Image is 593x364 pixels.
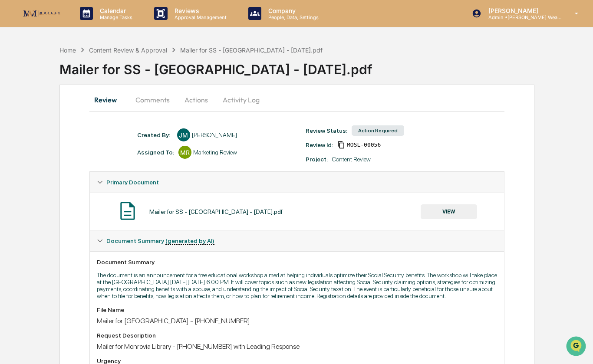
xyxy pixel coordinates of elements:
[192,131,237,138] div: [PERSON_NAME]
[149,208,283,215] div: Mailer for SS - [GEOGRAPHIC_DATA] - [DATE].pdf
[21,8,63,19] img: logo
[5,122,58,138] a: 🔎Data Lookup
[168,14,231,20] p: Approval Management
[106,237,214,244] span: Document Summary
[97,317,497,325] div: Mailer for [GEOGRAPHIC_DATA] - [PHONE_NUMBER]
[30,75,110,82] div: We're available if you need us!
[86,147,105,154] span: Pylon
[306,127,347,134] div: Review Status:
[216,89,267,110] button: Activity Log
[5,106,59,121] a: 🖐️Preclearance
[421,204,477,219] button: VIEW
[97,342,497,351] div: Mailer for Monrovia Library - [PHONE_NUMBER] with Leading Response
[17,126,55,134] span: Data Lookup
[97,306,497,313] div: File Name
[9,110,16,117] div: 🖐️
[9,18,158,32] p: How can we help?
[137,149,174,156] div: Assigned To:
[89,89,504,110] div: secondary tabs example
[177,128,190,141] div: JM
[347,141,381,148] span: eb83c940-79da-4096-86ff-eacaecf402c6
[481,7,562,14] p: [PERSON_NAME]
[63,110,70,117] div: 🗄️
[193,149,237,156] div: Marketing Review
[90,193,504,230] div: Primary Document
[89,89,128,110] button: Review
[9,66,24,82] img: 1746055101610-c473b297-6a78-478c-a979-82029cc54cd1
[261,14,323,20] p: People, Data, Settings
[90,230,504,251] div: Document Summary (generated by AI)
[117,200,138,222] img: Document Icon
[90,172,504,193] div: Primary Document
[89,46,167,54] div: Content Review & Approval
[93,14,137,20] p: Manage Tasks
[306,156,328,163] div: Project:
[332,156,371,163] div: Content Review
[352,125,404,136] div: Action Required
[93,7,137,14] p: Calendar
[59,55,593,77] div: Mailer for SS - [GEOGRAPHIC_DATA] - [DATE].pdf
[165,237,214,245] u: (generated by AI)
[97,272,497,299] p: The document is an announcement for a free educational workshop aimed at helping individuals opti...
[178,146,191,159] div: MR
[148,69,158,79] button: Start new chat
[97,259,497,266] div: Document Summary
[30,66,142,75] div: Start new chat
[180,46,323,54] div: Mailer for SS - [GEOGRAPHIC_DATA] - [DATE].pdf
[61,147,105,154] a: Powered byPylon
[59,46,76,54] div: Home
[9,127,16,134] div: 🔎
[137,131,173,138] div: Created By: ‎ ‎
[97,332,497,339] div: Request Description
[177,89,216,110] button: Actions
[306,141,333,148] div: Review Id:
[128,89,177,110] button: Comments
[168,7,231,14] p: Reviews
[261,7,323,14] p: Company
[59,106,111,121] a: 🗄️Attestations
[72,109,108,118] span: Attestations
[565,335,589,359] iframe: Open customer support
[481,14,562,20] p: Admin • [PERSON_NAME] Wealth
[106,179,159,186] span: Primary Document
[17,109,56,118] span: Preclearance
